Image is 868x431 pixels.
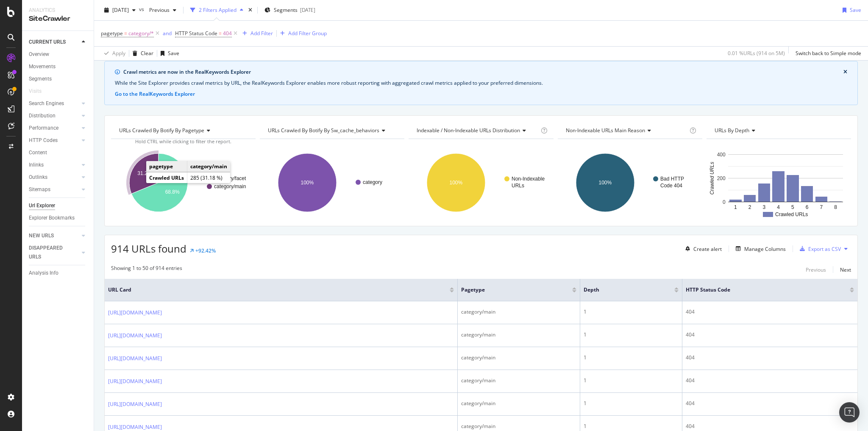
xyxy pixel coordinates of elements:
[686,400,854,407] div: 404
[29,111,56,120] div: Distribution
[715,127,749,134] span: URLs by Depth
[461,331,577,339] div: category/main
[744,245,786,253] div: Manage Columns
[119,127,204,134] span: URLs Crawled By Botify By pagetype
[584,308,679,316] div: 1
[214,175,246,181] text: category/facet
[247,6,254,14] div: times
[112,6,129,14] span: 2025 Oct. 9th
[135,138,231,145] span: Hold CTRL while clicking to filter the report.
[29,75,88,83] a: Segments
[796,242,841,256] button: Export as CSV
[791,204,794,210] text: 5
[686,377,854,384] div: 404
[29,185,50,194] div: Sitemaps
[260,146,404,220] div: A chart.
[707,146,850,220] svg: A chart.
[584,331,679,339] div: 1
[101,30,123,37] span: pagetype
[146,3,180,17] button: Previous
[728,50,785,57] div: 0.01 % URLs ( 914 on 5M )
[29,50,88,59] a: Overview
[29,87,42,96] div: Visits
[806,204,809,210] text: 6
[415,124,539,137] h4: Indexable / Non-Indexable URLs Distribution
[660,176,684,182] text: Bad HTTP
[748,204,751,210] text: 2
[277,28,327,39] button: Add Filter Group
[566,127,645,134] span: Non-Indexable URLs Main Reason
[723,199,726,205] text: 0
[29,99,64,108] div: Search Engines
[840,264,851,275] button: Next
[512,183,524,189] text: URLs
[598,180,612,186] text: 100%
[199,6,236,14] div: 2 Filters Applied
[29,214,88,222] a: Explorer Bookmarks
[157,47,179,60] button: Save
[187,172,231,184] td: 285 (31.18 %)
[564,124,688,137] h4: Non-Indexable URLs Main Reason
[29,201,88,210] a: Url Explorer
[29,269,58,278] div: Analysis Info
[124,30,127,37] span: =
[686,331,854,339] div: 404
[163,29,172,37] button: and
[29,148,88,157] a: Content
[775,211,808,217] text: Crawled URLs
[104,61,858,105] div: info banner
[239,28,273,39] button: Add Filter
[195,247,216,254] div: +92.42%
[108,377,162,386] a: [URL][DOMAIN_NAME]
[717,152,725,158] text: 400
[29,62,88,71] a: Movements
[187,3,247,17] button: 2 Filters Applied
[108,309,162,317] a: [URL][DOMAIN_NAME]
[29,161,44,170] div: Inlinks
[777,204,780,210] text: 4
[29,124,79,133] a: Performance
[450,180,463,186] text: 100%
[461,354,577,361] div: category/main
[111,146,256,220] svg: A chart.
[686,308,854,316] div: 404
[108,400,162,409] a: [URL][DOMAIN_NAME]
[274,6,298,14] span: Segments
[29,231,79,240] a: NEW URLS
[261,3,319,17] button: Segments[DATE]
[219,30,222,37] span: =
[29,201,55,210] div: Url Explorer
[584,286,662,294] span: Depth
[111,242,186,256] span: 914 URLs found
[29,124,58,133] div: Performance
[796,50,861,57] div: Switch back to Simple mode
[101,47,125,60] button: Apply
[108,354,162,363] a: [URL][DOMAIN_NAME]
[108,331,162,340] a: [URL][DOMAIN_NAME]
[115,90,195,98] button: Go to the RealKeywords Explorer
[29,161,79,170] a: Inlinks
[461,377,577,384] div: category/main
[146,161,187,172] td: pagetype
[693,245,722,253] div: Create alert
[363,179,382,185] text: category
[300,6,315,14] div: [DATE]
[117,124,248,137] h4: URLs Crawled By Botify By pagetype
[709,162,715,195] text: Crawled URLs
[686,423,854,430] div: 404
[792,47,861,60] button: Switch back to Simple mode
[29,173,47,182] div: Outlinks
[461,423,577,430] div: category/main
[165,189,180,195] text: 68.8%
[29,269,88,278] a: Analysis Info
[29,231,54,240] div: NEW URLS
[268,127,379,134] span: URLs Crawled By Botify By sw_cache_behaviors
[686,354,854,361] div: 404
[660,183,682,189] text: Code 404
[686,286,837,294] span: HTTP Status Code
[187,161,231,172] td: category/main
[584,377,679,384] div: 1
[461,400,577,407] div: category/main
[115,79,847,87] div: While the Site Explorer provides crawl metrics by URL, the RealKeywords Explorer enables more rob...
